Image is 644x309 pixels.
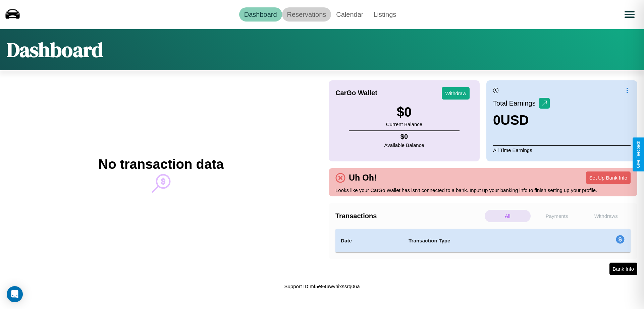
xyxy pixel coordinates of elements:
a: Calendar [331,7,368,22]
h4: Transaction Type [409,237,561,245]
p: Available Balance [384,141,424,150]
p: Payments [534,210,580,222]
p: All [485,210,531,222]
h4: CarGo Wallet [335,89,377,97]
a: Dashboard [239,7,282,22]
h3: 0 USD [493,113,550,128]
table: simple table [335,229,631,253]
div: Give Feedback [636,141,641,168]
h4: Uh Oh! [345,173,380,183]
a: Listings [368,7,401,22]
a: Reservations [282,7,331,22]
h2: No transaction data [98,157,223,172]
h4: $ 0 [384,133,424,141]
button: Withdraw [442,87,470,100]
p: Looks like your CarGo Wallet has isn't connected to a bank. Input up your banking info to finish ... [335,186,631,195]
h4: Date [341,237,398,245]
p: Withdraws [583,210,629,222]
h3: $ 0 [386,105,422,120]
div: Open Intercom Messenger [7,286,23,302]
button: Set Up Bank Info [586,171,631,184]
p: Support ID: mf5e946wvhixssrq06a [284,282,360,291]
p: Total Earnings [493,97,539,109]
h1: Dashboard [7,36,103,64]
h4: Transactions [335,212,483,220]
button: Open menu [620,5,639,24]
button: Bank Info [609,263,637,275]
p: Current Balance [386,120,422,129]
p: All Time Earnings [493,145,631,155]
